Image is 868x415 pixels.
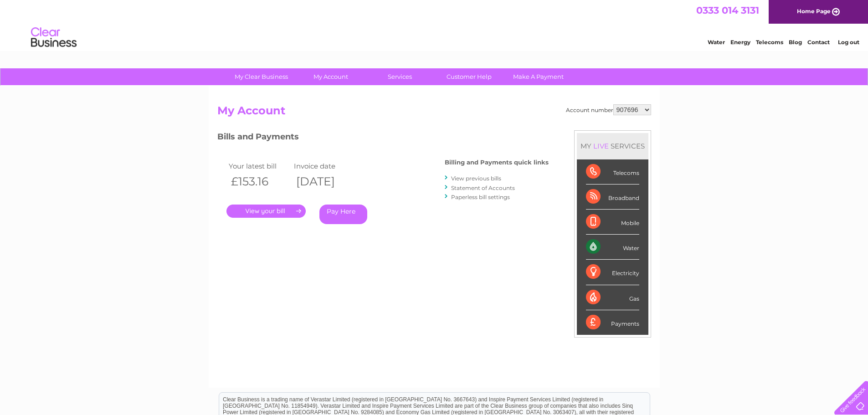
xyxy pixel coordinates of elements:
[591,142,611,150] div: LIVE
[451,194,510,200] a: Paperless bill settings
[293,68,368,85] a: My Account
[586,184,639,210] div: Broadband
[226,160,292,172] td: Your latest bill
[451,175,501,182] a: View previous bills
[807,39,830,46] a: Contact
[586,260,639,285] div: Electricity
[586,159,639,184] div: Telecoms
[838,39,859,46] a: Log out
[292,172,357,191] th: [DATE]
[362,68,437,85] a: Services
[789,39,802,46] a: Blog
[451,184,515,191] a: Statement of Accounts
[586,210,639,235] div: Mobile
[501,68,576,85] a: Make A Payment
[219,5,650,44] div: Clear Business is a trading name of Verastar Limited (registered in [GEOGRAPHIC_DATA] No. 3667643...
[756,39,783,46] a: Telecoms
[31,24,77,51] img: logo.png
[292,160,357,172] td: Invoice date
[319,205,367,224] a: Pay Here
[730,39,750,46] a: Energy
[217,104,651,122] h2: My Account
[431,68,507,85] a: Customer Help
[586,235,639,260] div: Water
[445,159,549,166] h4: Billing and Payments quick links
[226,205,306,218] a: .
[708,39,725,46] a: Water
[696,5,759,16] a: 0333 014 3131
[226,172,292,191] th: £153.16
[586,310,639,335] div: Payments
[566,104,651,115] div: Account number
[586,285,639,310] div: Gas
[217,130,549,146] h3: Bills and Payments
[224,68,299,85] a: My Clear Business
[577,133,648,159] div: MY SERVICES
